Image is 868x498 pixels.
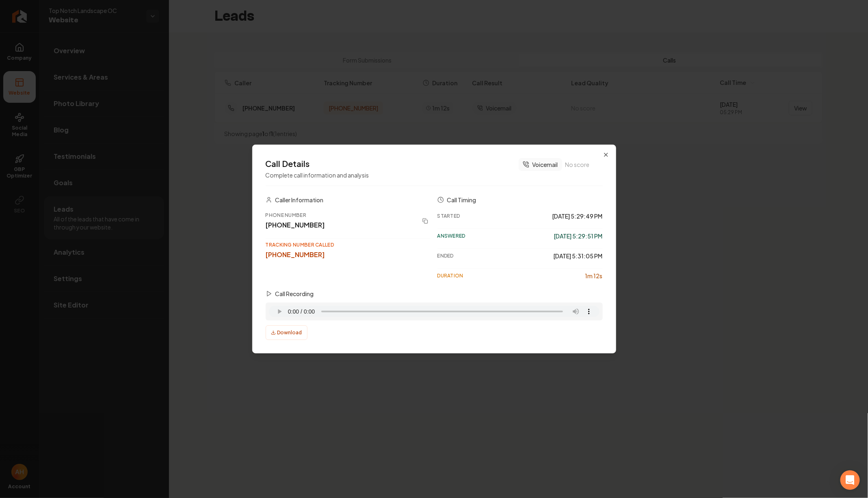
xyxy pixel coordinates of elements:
span: No score [565,160,590,169]
span: Ended [437,253,454,259]
audio: Your browser does not support the audio element. [269,306,600,317]
button: Download [266,325,307,340]
span: Started [437,213,460,219]
h2: Call Details [266,158,369,169]
div: [PHONE_NUMBER] [266,250,431,260]
span: [DATE] 5:31:05 PM [554,252,603,260]
span: Answered [437,233,465,239]
span: Duration [437,273,463,279]
h3: Call Recording [275,290,314,298]
span: Voicemail [532,160,558,169]
div: [PHONE_NUMBER] [266,220,415,230]
h3: Call Timing [447,196,476,204]
div: Tracking Number Called [266,242,431,248]
div: Phone Number [266,212,415,219]
span: [DATE] 5:29:49 PM [552,212,603,220]
span: 1m 12s [585,272,603,280]
p: Complete call information and analysis [266,171,369,179]
h3: Caller Information [275,196,324,204]
span: [DATE] 5:29:51 PM [554,232,603,240]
